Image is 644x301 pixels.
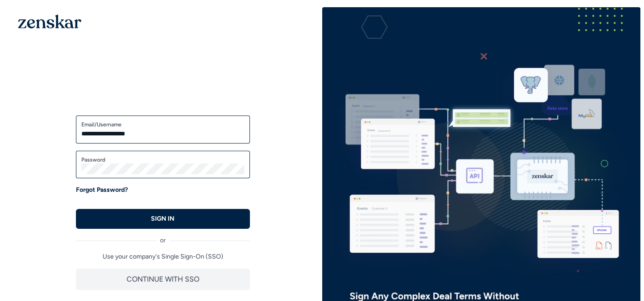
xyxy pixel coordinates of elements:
button: CONTINUE WITH SSO [76,269,250,290]
p: SIGN IN [151,214,174,223]
button: SIGN IN [76,209,250,229]
img: 1OGAJ2xQqyY4LXKgY66KYq0eOWRCkrZdAb3gUhuVAqdWPZE9SRJmCz+oDMSn4zDLXe31Ii730ItAGKgCKgCCgCikA4Av8PJUP... [18,14,81,28]
div: or [76,229,250,245]
label: Password [81,156,244,163]
a: Forgot Password? [76,185,128,194]
p: Use your company's Single Sign-On (SSO) [76,252,250,261]
label: Email/Username [81,121,244,128]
